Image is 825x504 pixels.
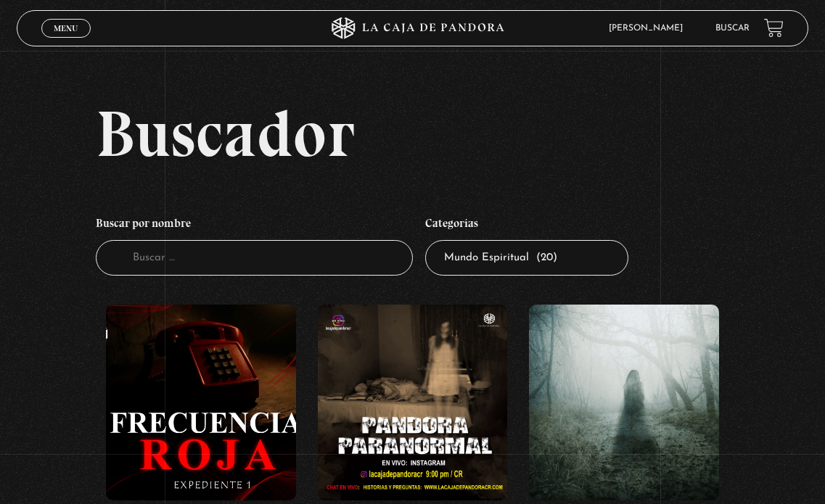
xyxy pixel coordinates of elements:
h4: Buscar por nombre [96,210,413,240]
span: Menu [54,24,78,33]
span: [PERSON_NAME] [602,24,697,33]
a: View your shopping cart [764,18,784,38]
span: Cerrar [49,36,83,46]
h2: Buscador [96,101,808,166]
a: Buscar [715,24,750,33]
h4: Categorías [425,210,628,240]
